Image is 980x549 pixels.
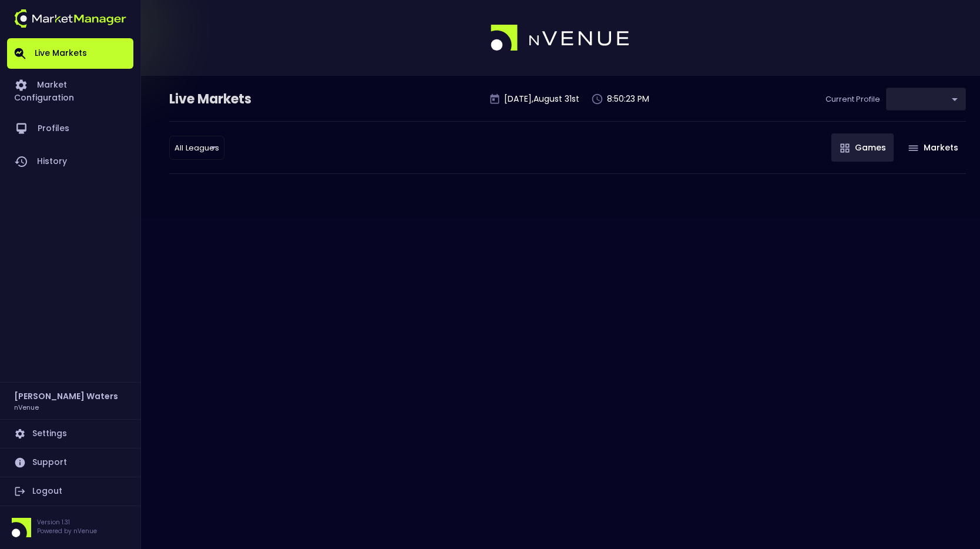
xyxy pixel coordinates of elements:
[169,136,224,160] div: ​
[7,112,133,145] a: Profiles
[14,403,39,411] h3: nVenue
[7,448,133,477] a: Support
[831,133,894,162] button: Games
[7,69,133,112] a: Market Configuration
[14,9,126,28] img: logo
[14,390,118,403] h2: [PERSON_NAME] Waters
[7,518,133,537] div: Version 1.31Powered by nVenue
[825,93,880,105] p: Current Profile
[7,38,133,69] a: Live Markets
[7,477,133,506] a: Logout
[607,93,649,105] p: 8:50:23 PM
[504,93,579,105] p: [DATE] , August 31 st
[840,143,850,153] img: gameIcon
[886,88,966,111] div: ​
[169,90,313,109] div: Live Markets
[37,527,97,535] p: Powered by nVenue
[900,133,966,162] button: Markets
[7,420,133,448] a: Settings
[908,145,918,151] img: gameIcon
[491,25,630,52] img: logo
[7,145,133,178] a: History
[37,518,97,527] p: Version 1.31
